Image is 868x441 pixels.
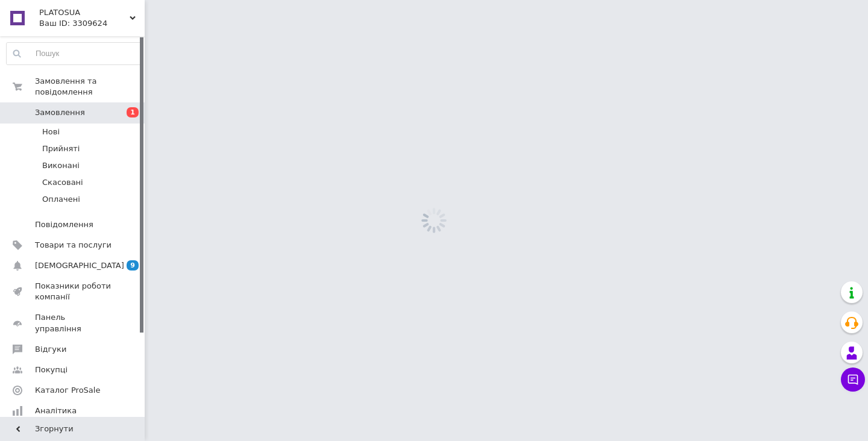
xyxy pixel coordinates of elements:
span: 1 [127,107,139,117]
span: Товари та послуги [35,240,112,251]
span: Нові [42,127,60,137]
div: Ваш ID: 3309624 [39,18,145,29]
span: Замовлення та повідомлення [35,76,145,98]
span: Відгуки [35,344,66,355]
span: Каталог ProSale [35,385,100,396]
span: Показники роботи компанії [35,281,112,302]
span: Аналітика [35,405,77,416]
span: Повідомлення [35,219,93,230]
span: Прийняті [42,143,80,154]
span: PLATOSUA [39,7,130,18]
span: Замовлення [35,107,85,118]
span: [DEMOGRAPHIC_DATA] [35,260,124,271]
span: Оплачені [42,194,80,205]
input: Пошук [7,43,142,64]
span: 9 [127,260,139,271]
span: Виконані [42,160,80,171]
span: Скасовані [42,177,83,188]
span: Покупці [35,364,68,375]
span: Панель управління [35,312,112,334]
button: Чат з покупцем [841,367,865,392]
